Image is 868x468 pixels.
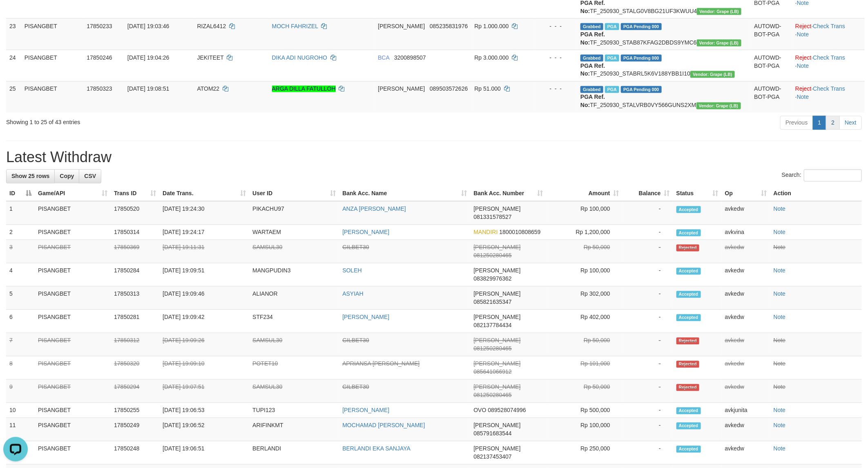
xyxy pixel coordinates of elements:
[111,240,159,263] td: 17850369
[87,54,112,61] span: 17850246
[676,408,701,415] span: Accepted
[673,186,722,201] th: Status: activate to sort column ascending
[35,357,111,380] td: PISANGBET
[473,345,511,352] span: Copy 081250280465 to clipboard
[35,418,111,441] td: PISANGBET
[722,201,770,225] td: avkedw
[813,116,827,130] a: 1
[272,23,318,29] a: MOCH FAHRIZEL
[580,62,605,77] b: PGA Ref. No:
[547,441,623,465] td: Rp 250,000
[676,361,699,368] span: Rejected
[751,18,792,50] td: AUTOWD-BOT-PGA
[60,173,74,180] span: Copy
[11,173,49,180] span: Show 25 rows
[792,81,865,113] td: · ·
[623,403,673,418] td: -
[6,418,35,441] td: 11
[774,337,786,344] a: Note
[6,81,21,113] td: 25
[35,225,111,240] td: PISANGBET
[197,23,226,29] span: RIZAL6412
[111,403,159,418] td: 17850255
[339,186,470,201] th: Bank Acc. Name: activate to sort column ascending
[797,31,809,38] a: Note
[795,54,812,61] a: Reject
[547,186,623,201] th: Amount: activate to sort column ascending
[813,86,846,92] a: Check Trans
[473,291,520,297] span: [PERSON_NAME]
[722,263,770,287] td: avkedw
[473,229,498,236] span: MANDIRI
[547,287,623,310] td: Rp 302,000
[774,422,786,429] a: Note
[159,240,249,263] td: [DATE] 19:11:31
[621,23,662,30] span: PGA Pending
[473,446,520,452] span: [PERSON_NAME]
[6,240,35,263] td: 3
[111,263,159,287] td: 17850284
[473,206,520,212] span: [PERSON_NAME]
[473,314,520,321] span: [PERSON_NAME]
[751,50,792,81] td: AUTOWD-BOT-PGA
[6,380,35,403] td: 9
[35,380,111,403] td: PISANGBET
[547,225,623,240] td: Rp 1,200,000
[473,252,511,259] span: Copy 081250280465 to clipboard
[159,225,249,240] td: [DATE] 19:24:17
[577,50,751,81] td: TF_250930_STABRL5K6V188YBB1I10
[676,206,701,213] span: Accepted
[6,201,35,225] td: 1
[537,53,574,62] div: - - -
[127,23,169,29] span: [DATE] 19:03:46
[342,291,363,297] a: ASYIAH
[722,357,770,380] td: avkedw
[197,86,220,92] span: ATOM22
[488,407,526,414] span: Copy 089528074996 to clipboard
[127,86,169,92] span: [DATE] 19:08:51
[35,240,111,263] td: PISANGBET
[751,81,792,113] td: AUTOWD-BOT-PGA
[35,441,111,465] td: PISANGBET
[696,103,741,109] span: Vendor URL: https://dashboard.q2checkout.com/secure
[577,81,751,113] td: TF_250930_STALVRB0VY566GUNS2XM
[623,186,673,201] th: Balance: activate to sort column ascending
[6,263,35,287] td: 4
[159,380,249,403] td: [DATE] 19:07:51
[774,267,786,274] a: Note
[473,244,520,251] span: [PERSON_NAME]
[35,333,111,357] td: PISANGBET
[782,169,862,182] label: Search:
[797,62,809,69] a: Note
[111,418,159,441] td: 17850249
[623,380,673,403] td: -
[159,201,249,225] td: [DATE] 19:24:30
[159,310,249,333] td: [DATE] 19:09:42
[21,81,84,113] td: PISANGBET
[795,23,812,29] a: Reject
[676,338,699,345] span: Rejected
[430,23,468,29] span: Copy 085235831976 to clipboard
[605,55,619,62] span: Marked by avkvina
[3,3,28,28] button: Open LiveChat chat widget
[159,333,249,357] td: [DATE] 19:09:26
[159,263,249,287] td: [DATE] 19:09:51
[580,86,603,93] span: Grabbed
[342,206,406,212] a: ANZA [PERSON_NAME]
[676,230,701,236] span: Accepted
[249,310,339,333] td: STF234
[84,173,96,180] span: CSV
[6,169,55,183] a: Show 25 rows
[676,268,701,275] span: Accepted
[474,23,509,29] span: Rp 1.000.000
[6,18,21,50] td: 23
[272,86,336,92] a: ARGA DILLA FATULLOH
[473,407,486,414] span: OVO
[537,85,574,93] div: - - -
[774,244,786,251] a: Note
[623,225,673,240] td: -
[197,54,224,61] span: JEKITEET
[537,22,574,30] div: - - -
[6,225,35,240] td: 2
[623,333,673,357] td: -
